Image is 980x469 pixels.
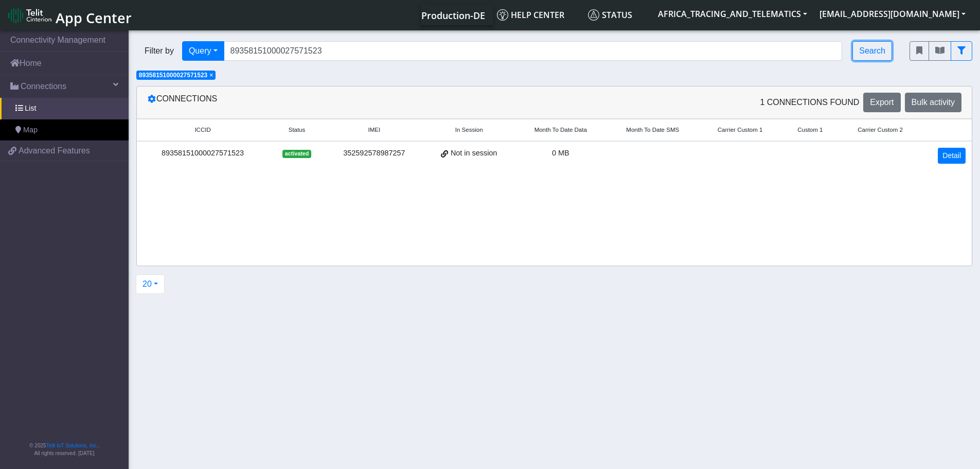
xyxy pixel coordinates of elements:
[56,8,132,27] span: App Center
[497,9,564,21] span: Help center
[760,96,859,109] span: 1 Connections found
[588,9,632,21] span: Status
[626,126,679,134] span: Month To Date SMS
[863,93,900,112] button: Export
[552,149,569,157] span: 0 MB
[182,41,224,61] button: Query
[19,145,90,157] span: Advanced Features
[455,126,483,134] span: In Session
[497,9,508,21] img: knowledge.svg
[534,126,587,134] span: Month To Date Data
[139,93,555,112] div: Connections
[451,148,497,159] span: Not in session
[584,5,652,25] a: Status
[905,93,961,112] button: Bulk activity
[813,5,972,23] button: [EMAIL_ADDRESS][DOMAIN_NAME]
[910,41,972,61] div: fitlers menu
[852,41,892,61] button: Search
[718,126,763,134] span: Carrier Custom 1
[143,148,262,159] div: 89358151000027571523
[421,5,485,25] a: Your current platform instance
[912,98,955,107] span: Bulk activity
[209,72,213,79] span: ×
[8,7,51,24] img: logo-telit-cinterion-gw-new.png
[136,274,165,294] button: 20
[421,9,485,22] span: Production-DE
[46,443,98,448] a: Telit IoT Solutions, Inc.
[368,126,381,134] span: IMEI
[23,125,38,136] span: Map
[331,148,417,159] div: 352592578987257
[938,148,966,164] a: Detail
[194,126,210,134] span: ICCID
[136,45,182,57] span: Filter by
[209,72,213,78] button: Close
[25,103,36,114] span: List
[139,72,207,79] span: 89358151000027571523
[797,126,823,134] span: Custom 1
[858,126,903,134] span: Carrier Custom 2
[224,41,843,61] input: Search...
[282,150,311,158] span: activated
[493,5,584,25] a: Help center
[8,4,130,26] a: App Center
[870,98,894,107] span: Export
[289,126,306,134] span: Status
[588,9,599,21] img: status.svg
[21,80,66,93] span: Connections
[652,5,813,23] button: AFRICA_TRACING_AND_TELEMATICS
